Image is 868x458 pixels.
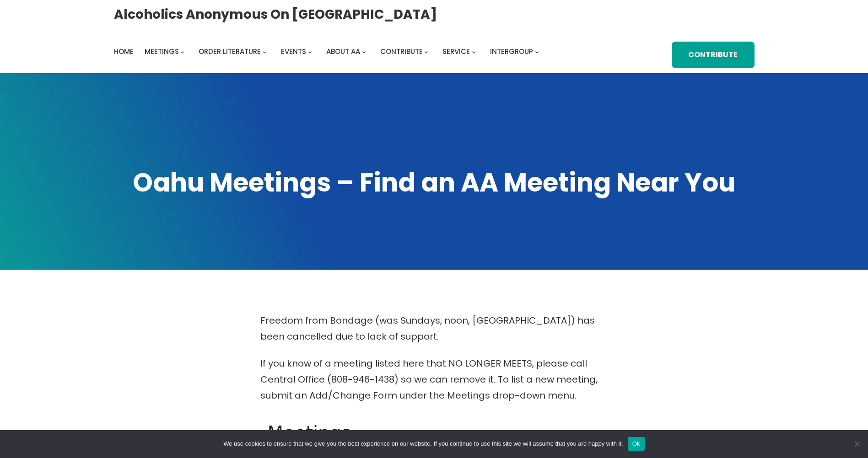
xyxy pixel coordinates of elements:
[852,439,861,448] span: No
[442,45,470,58] a: Service
[628,437,645,451] button: Ok
[308,49,312,53] button: Events submenu
[199,47,261,56] span: Order Literature
[114,45,542,58] nav: Intergroup
[326,47,360,56] span: About AA
[281,45,306,58] a: Events
[268,422,601,444] h1: Meetings
[380,47,423,56] span: Contribute
[145,47,179,56] span: Meetings
[490,45,533,58] a: Intergroup
[442,47,470,56] span: Service
[180,49,184,53] button: Meetings submenu
[490,47,533,56] span: Intergroup
[380,45,423,58] a: Contribute
[114,3,437,26] a: Alcoholics Anonymous on [GEOGRAPHIC_DATA]
[260,313,608,345] p: Freedom from Bondage (was Sundays, noon, [GEOGRAPHIC_DATA]) has been cancelled due to lack of sup...
[281,47,306,56] span: Events
[472,49,476,53] button: Service submenu
[326,45,360,58] a: About AA
[145,45,179,58] a: Meetings
[114,47,134,56] span: Home
[260,356,608,404] p: If you know of a meeting listed here that NO LONGER MEETS, please call Central Office (808-946-14...
[672,42,754,68] a: Contribute
[114,165,755,200] h1: Oahu Meetings – Find an AA Meeting Near You
[223,439,623,448] span: We use cookies to ensure that we give you the best experience on our website. If you continue to ...
[535,49,539,53] button: Intergroup submenu
[424,49,428,53] button: Contribute submenu
[263,49,267,53] button: Order Literature submenu
[114,45,134,58] a: Home
[362,49,366,53] button: About AA submenu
